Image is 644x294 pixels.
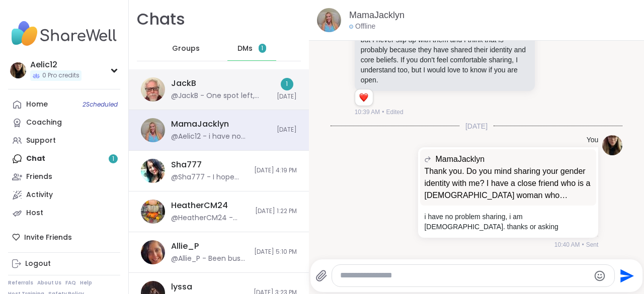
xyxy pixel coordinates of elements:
[8,95,120,114] a: Home2Scheduled
[615,264,637,287] button: Send
[254,248,297,256] span: [DATE] 5:10 PM
[358,93,369,102] button: Reactions: love
[171,159,202,170] div: Sha777
[141,240,165,264] img: https://sharewell-space-live.sfo3.digitaloceanspaces.com/user-generated/9890d388-459a-40d4-b033-d...
[171,78,196,89] div: JackB
[355,89,373,106] div: Reaction list
[42,71,79,80] span: 0 Pro credits
[424,212,592,232] p: i have no problem sharing, i am [DEMOGRAPHIC_DATA]. thanks or asking
[141,159,165,183] img: https://sharewell-space-live.sfo3.digitaloceanspaces.com/user-generated/2b4fa20f-2a21-4975-8c80-8...
[141,118,165,142] img: https://sharewell-space-live.sfo3.digitaloceanspaces.com/user-generated/3954f80f-8337-4e3c-bca6-b...
[554,240,580,249] span: 10:40 AM
[171,91,271,101] div: @JackB - One spot left, Aelic: [URL][DOMAIN_NAME]
[8,228,120,246] div: Invite Friends
[424,165,592,202] p: Thank you. Do you mind sharing your gender identity with me? I have a close friend who is a [DEMO...
[171,172,248,182] div: @Sha777 - I hope you've been well. I need your help. Can you sign up for Warmer and get 2 free se...
[172,44,200,54] span: Groups
[277,92,297,101] span: [DATE]
[26,136,56,146] div: Support
[26,118,62,128] div: Coaching
[349,9,405,22] a: MamaJacklyn
[602,135,622,155] img: https://sharewell-space-live.sfo3.digitaloceanspaces.com/user-generated/01974407-713f-4746-9118-5...
[255,207,297,216] span: [DATE] 1:22 PM
[171,254,248,264] div: @Allie_P - Been busy with work but good otherwise
[30,59,82,70] div: Aelic12
[171,213,249,223] div: @HeatherCM24 - [URL][DOMAIN_NAME]
[8,132,120,150] a: Support
[459,121,494,131] span: [DATE]
[349,22,375,32] div: Offline
[83,101,118,109] span: 2 Scheduled
[8,279,33,286] a: Referrals
[171,132,271,142] div: @Aelic12 - i have no problem sharing, i am [DEMOGRAPHIC_DATA]. thanks or asking
[237,44,253,54] span: DMs
[594,270,606,282] button: Emoji picker
[141,77,165,102] img: https://sharewell-space-live.sfo3.digitaloceanspaces.com/user-generated/3c5f9f08-1677-4a94-921c-3...
[26,172,52,182] div: Friends
[26,190,53,200] div: Activity
[582,240,584,249] span: •
[8,255,120,273] a: Logout
[355,108,380,117] span: 10:39 AM
[171,200,228,211] div: HeatherCM24
[586,240,599,249] span: Sent
[26,208,43,218] div: Host
[277,126,297,134] span: [DATE]
[137,8,185,31] h1: Chats
[65,279,76,286] a: FAQ
[37,279,61,286] a: About Us
[435,153,485,165] span: MamaJacklyn
[171,281,192,292] div: lyssa
[281,78,293,90] div: 1
[80,279,92,286] a: Help
[261,44,263,53] span: 1
[382,108,384,117] span: •
[26,100,48,110] div: Home
[8,168,120,186] a: Friends
[8,114,120,132] a: Coaching
[171,241,199,252] div: Allie_P
[10,62,26,78] img: Aelic12
[25,259,51,269] div: Logout
[317,8,341,32] img: https://sharewell-space-live.sfo3.digitaloceanspaces.com/user-generated/3954f80f-8337-4e3c-bca6-b...
[8,186,120,204] a: Activity
[386,108,404,117] span: Edited
[141,200,165,224] img: https://sharewell-space-live.sfo3.digitaloceanspaces.com/user-generated/e72d2dfd-06ae-43a5-b116-a...
[254,166,297,175] span: [DATE] 4:19 PM
[8,204,120,222] a: Host
[8,16,120,51] img: ShareWell Nav Logo
[587,135,599,145] h4: You
[340,270,589,281] textarea: Type your message
[171,119,229,130] div: MamaJacklyn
